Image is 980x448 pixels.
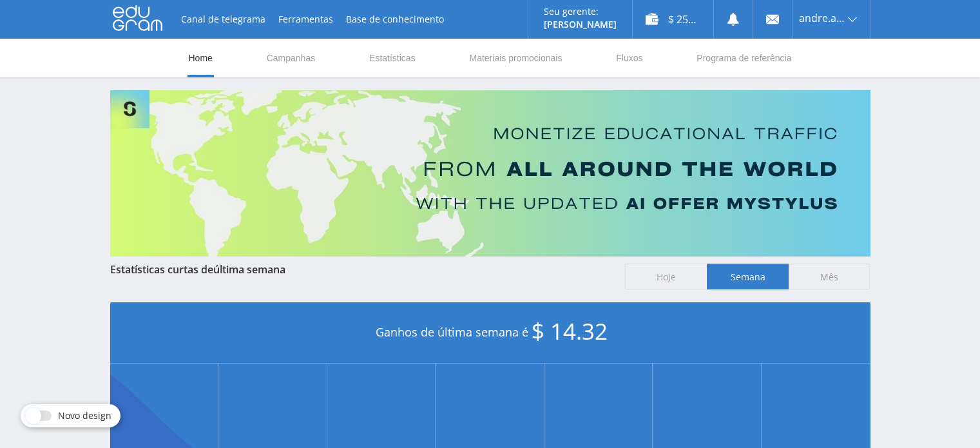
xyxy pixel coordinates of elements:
[544,19,617,30] p: [PERSON_NAME]
[544,6,617,17] p: Seu gerente:
[213,262,285,277] span: última semana
[468,39,563,77] a: Materiais promocionais
[695,39,793,77] a: Programa de referência
[625,264,707,289] span: Hoje
[368,39,417,77] a: Estatísticas
[58,411,111,421] span: Novo design
[532,316,608,346] span: $ 14.32
[265,39,317,77] a: Campanhas
[789,264,870,289] span: Mês
[187,39,214,77] a: Home
[615,39,644,77] a: Fluxos
[110,302,870,364] div: Ganhos de última semana é
[110,90,870,257] img: Banner
[110,264,613,275] div: Estatísticas curtas de
[707,264,789,289] span: Semana
[799,13,844,23] span: andre.a.gazola43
